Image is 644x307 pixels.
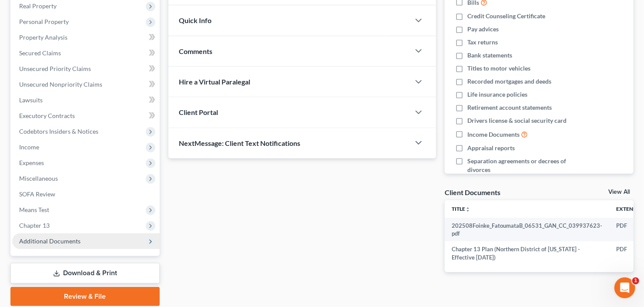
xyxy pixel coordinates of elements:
[10,263,160,283] a: Download & Print
[614,277,635,298] iframe: Intercom live chat
[445,218,609,242] td: 202508Foinke_FatoumataB_06531_GAN_CC_039937623-pdf
[179,78,250,86] span: Hire a Virtual Paralegal
[19,65,91,72] span: Unsecured Priority Claims
[19,237,80,245] span: Additional Documents
[19,128,98,135] span: Codebtors Insiders & Notices
[19,18,69,25] span: Personal Property
[19,206,49,213] span: Means Test
[467,51,512,60] span: Bank statements
[467,12,545,20] span: Credit Counseling Certificate
[467,25,499,34] span: Pay advices
[12,45,160,61] a: Secured Claims
[19,175,58,182] span: Miscellaneous
[10,287,160,306] a: Review & File
[19,112,75,119] span: Executory Contracts
[467,64,530,73] span: Titles to motor vehicles
[179,16,211,24] span: Quick Info
[445,188,500,197] div: Client Documents
[12,92,160,108] a: Lawsuits
[19,96,43,104] span: Lawsuits
[467,144,515,152] span: Appraisal reports
[452,206,470,212] a: Titleunfold_more
[179,139,300,147] span: NextMessage: Client Text Notifications
[19,34,67,41] span: Property Analysis
[12,186,160,202] a: SOFA Review
[179,108,218,116] span: Client Portal
[19,143,39,151] span: Income
[467,103,552,112] span: Retirement account statements
[12,61,160,77] a: Unsecured Priority Claims
[19,81,102,88] span: Unsecured Nonpriority Claims
[467,116,567,125] span: Drivers license & social security card
[19,2,57,10] span: Real Property
[467,90,527,99] span: Life insurance policies
[465,207,470,212] i: unfold_more
[467,77,551,86] span: Recorded mortgages and deeds
[12,108,160,124] a: Executory Contracts
[19,222,50,229] span: Chapter 13
[12,77,160,92] a: Unsecured Nonpriority Claims
[19,190,55,198] span: SOFA Review
[19,159,44,166] span: Expenses
[12,30,160,45] a: Property Analysis
[632,277,639,284] span: 1
[467,157,579,174] span: Separation agreements or decrees of divorces
[19,49,61,57] span: Secured Claims
[179,47,212,55] span: Comments
[445,241,609,265] td: Chapter 13 Plan (Northern District of [US_STATE] - Effective [DATE])
[467,38,498,47] span: Tax returns
[467,130,520,139] span: Income Documents
[608,189,630,195] a: View All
